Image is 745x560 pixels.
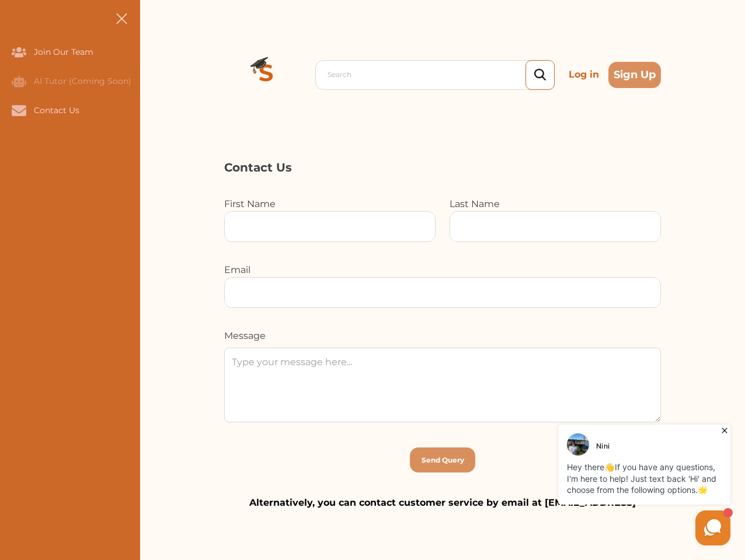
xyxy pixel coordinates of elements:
[564,63,604,86] p: Log in
[224,198,276,209] label: First Name
[465,422,733,548] iframe: HelpCrunch
[224,330,266,341] label: Message
[224,264,250,275] label: Email
[608,62,661,88] button: Sign Up
[450,198,500,209] label: Last Name
[224,496,661,510] p: Alternatively, you can contact customer service by email at [EMAIL_ADDRESS]
[224,33,308,117] img: Logo
[410,447,475,473] button: [object Object]
[224,159,661,176] p: Contact Us
[422,455,464,466] p: Send Query
[534,69,546,81] img: search_icon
